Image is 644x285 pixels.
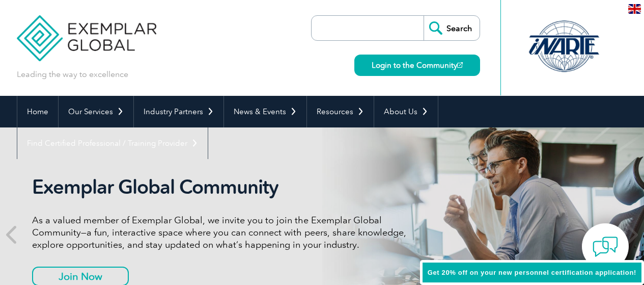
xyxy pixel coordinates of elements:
[428,269,636,276] span: Get 20% off on your new personnel certification application!
[224,96,306,127] a: News & Events
[307,96,374,127] a: Resources
[32,175,414,199] h2: Exemplar Global Community
[354,55,480,76] a: Login to the Community
[424,16,480,40] input: Search
[17,127,208,159] a: Find Certified Professional / Training Provider
[32,214,414,251] p: As a valued member of Exemplar Global, we invite you to join the Exemplar Global Community—a fun,...
[374,96,438,127] a: About Us
[134,96,223,127] a: Industry Partners
[628,4,641,14] img: en
[593,234,618,260] img: contact-chat.png
[17,69,128,80] p: Leading the way to excellence
[59,96,133,127] a: Our Services
[17,96,58,127] a: Home
[457,62,463,68] img: open_square.png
